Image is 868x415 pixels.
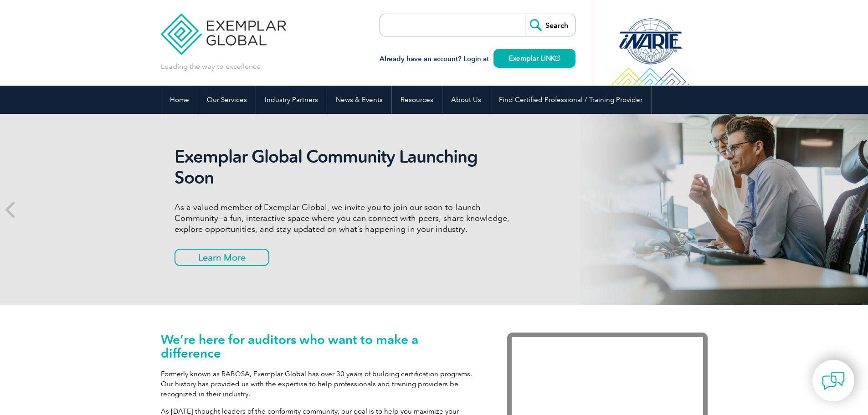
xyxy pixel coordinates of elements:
[392,86,442,114] a: Resources
[161,61,261,72] p: Leading the way to excellence
[525,14,575,36] input: Search
[175,146,516,188] h2: Exemplar Global Community Launching Soon
[555,56,560,61] img: open_square.png
[442,86,490,114] a: About Us
[493,49,575,68] a: Exemplar LINK
[822,369,845,392] img: contact-chat.png
[490,86,651,114] a: Find Certified Professional / Training Provider
[161,86,198,114] a: Home
[161,369,480,399] p: Formerly known as RABQSA, Exemplar Global has over 30 years of building certification programs. O...
[175,249,269,266] a: Learn More
[198,86,256,114] a: Our Services
[161,333,480,360] h1: We’re here for auditors who want to make a difference
[380,53,575,65] h3: Already have an account? Login at
[327,86,391,114] a: News & Events
[256,86,327,114] a: Industry Partners
[175,202,516,235] p: As a valued member of Exemplar Global, we invite you to join our soon-to-launch Community—a fun, ...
